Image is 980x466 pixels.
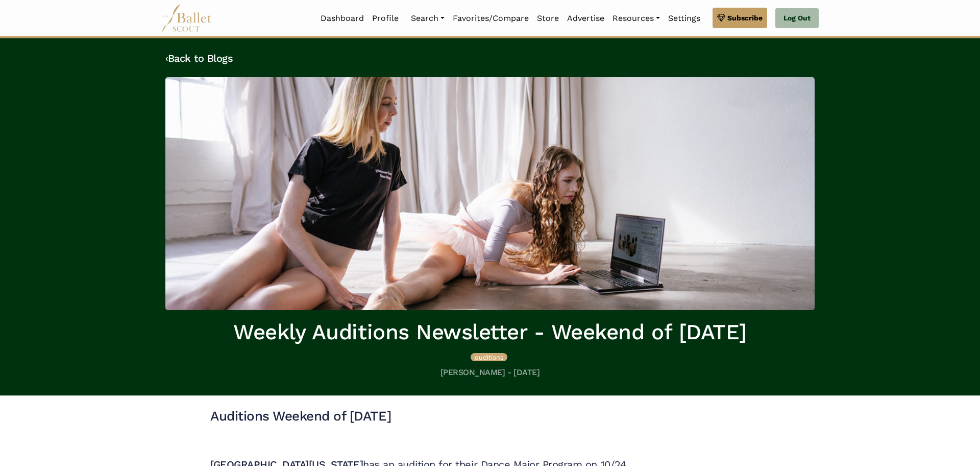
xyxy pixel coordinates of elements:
[664,8,704,29] a: Settings
[165,52,168,64] code: ‹
[165,77,815,310] img: header_image.img
[775,8,819,29] a: Log Out
[563,8,608,29] a: Advertise
[727,12,763,24] span: Subscribe
[713,8,767,28] a: Subscribe
[533,8,563,29] a: Store
[368,8,403,29] a: Profile
[210,408,770,425] h3: Auditions Weekend of [DATE]
[165,367,815,378] h5: [PERSON_NAME] - [DATE]
[717,12,725,24] img: gem.svg
[316,8,368,29] a: Dashboard
[165,318,815,346] h1: Weekly Auditions Newsletter - Weekend of [DATE]
[407,8,449,29] a: Search
[449,8,533,29] a: Favorites/Compare
[608,8,664,29] a: Resources
[165,52,233,64] a: ‹Back to Blogs
[471,352,507,362] a: auditions
[475,353,503,361] span: auditions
